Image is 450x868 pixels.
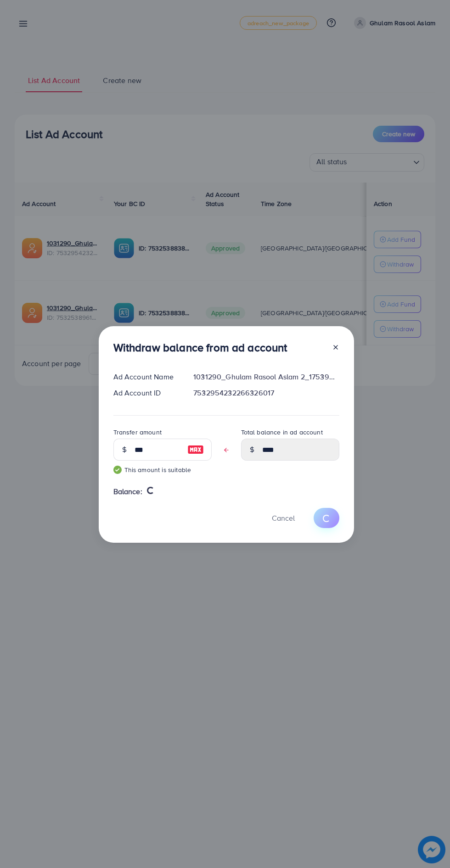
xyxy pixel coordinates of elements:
div: Ad Account ID [106,388,186,398]
span: Balance: [113,486,142,497]
label: Transfer amount [113,428,162,437]
div: 7532954232266326017 [186,388,346,398]
h3: Withdraw balance from ad account [113,341,287,354]
div: Ad Account Name [106,372,186,382]
img: image [187,444,204,455]
div: 1031290_Ghulam Rasool Aslam 2_1753902599199 [186,372,346,382]
label: Total balance in ad account [241,428,323,437]
small: This amount is suitable [113,465,212,474]
button: Cancel [260,508,306,528]
span: Cancel [272,513,295,523]
img: guide [113,466,122,474]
